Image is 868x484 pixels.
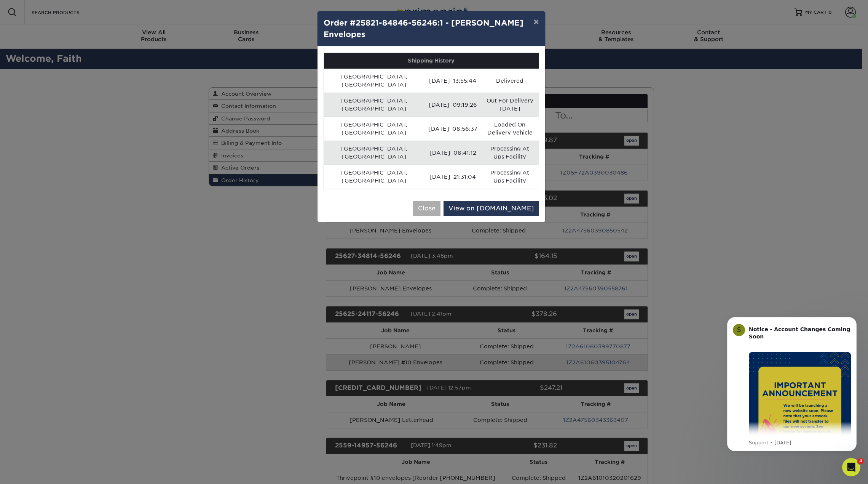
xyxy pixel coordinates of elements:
[444,201,539,216] a: View on [DOMAIN_NAME]
[424,93,481,117] td: [DATE] 09:19:26
[324,17,539,40] h4: Order #25821-84846-56246:1 - [PERSON_NAME] Envelopes
[842,458,860,476] iframe: Intercom live chat
[481,117,539,141] td: Loaded On Delivery Vehicle
[324,69,424,93] td: [GEOGRAPHIC_DATA], [GEOGRAPHIC_DATA]
[481,69,539,93] td: Delivered
[481,93,539,117] td: Out For Delivery [DATE]
[324,141,424,165] td: [GEOGRAPHIC_DATA], [GEOGRAPHIC_DATA]
[324,53,539,69] th: Shipping History
[527,11,545,32] button: ×
[481,165,539,189] td: Processing At Ups Facility
[324,93,424,117] td: [GEOGRAPHIC_DATA], [GEOGRAPHIC_DATA]
[716,310,868,456] iframe: Intercom notifications message
[324,117,424,141] td: [GEOGRAPHIC_DATA], [GEOGRAPHIC_DATA]
[424,141,481,165] td: [DATE] 06:41:12
[413,201,440,216] button: Close
[424,69,481,93] td: [DATE] 13:55:44
[481,141,539,165] td: Processing At Ups Facility
[424,165,481,189] td: [DATE] 21:31:04
[324,165,424,189] td: [GEOGRAPHIC_DATA], [GEOGRAPHIC_DATA]
[858,458,864,464] span: 4
[424,117,481,141] td: [DATE] 06:56:37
